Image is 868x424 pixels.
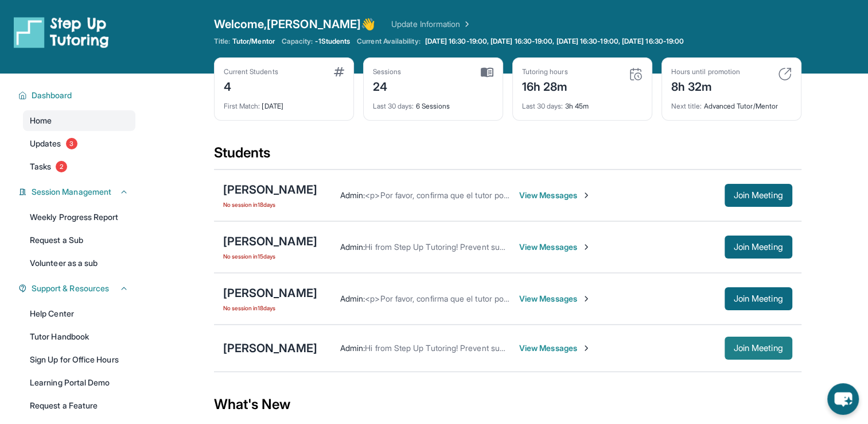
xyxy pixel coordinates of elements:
span: First Match : [224,102,260,110]
span: Updates [30,138,61,149]
div: [PERSON_NAME] [223,233,317,249]
div: 8h 32m [671,76,740,95]
span: Tutor/Mentor [232,37,275,46]
img: card [334,67,344,76]
button: Support & Resources [27,283,129,294]
span: -1 Students [315,37,350,46]
a: [DATE] 16:30-19:00, [DATE] 16:30-19:00, [DATE] 16:30-19:00, [DATE] 16:30-19:00 [423,37,686,46]
button: Session Management [27,186,129,198]
a: Home [23,110,135,131]
span: Next title : [671,102,702,110]
a: Volunteer as a sub [23,253,135,273]
span: No session in 18 days [223,303,317,313]
button: Join Meeting [725,236,792,259]
span: Support & Resources [32,283,109,294]
span: No session in 18 days [223,200,317,209]
img: Chevron-Right [582,242,591,252]
img: logo [14,16,109,48]
img: Chevron Right [460,18,472,30]
span: [DATE] 16:30-19:00, [DATE] 16:30-19:00, [DATE] 16:30-19:00, [DATE] 16:30-19:00 [425,37,684,46]
span: Session Management [32,186,111,198]
span: Admin : [340,190,365,200]
span: <p>Por favor, confirma que el tutor podrá asistir a tu primera hora de reunión asignada antes de ... [365,294,789,303]
span: Capacity: [282,37,313,46]
span: Admin : [340,242,365,252]
span: Dashboard [32,90,72,101]
img: card [778,67,792,81]
span: Join Meeting [734,192,783,199]
span: Last 30 days : [522,102,563,110]
button: Join Meeting [725,337,792,360]
div: Tutoring hours [522,67,568,76]
button: Join Meeting [725,287,792,310]
div: [DATE] [224,95,344,111]
span: No session in 15 days [223,252,317,261]
span: Join Meeting [734,345,783,352]
div: [PERSON_NAME] [223,340,317,356]
span: Welcome, [PERSON_NAME] 👋 [214,16,376,32]
a: Sign Up for Office Hours [23,349,135,370]
div: [PERSON_NAME] [223,285,317,301]
a: Request a Sub [23,230,135,250]
img: card [481,67,493,78]
span: View Messages [519,241,591,253]
a: Learning Portal Demo [23,372,135,393]
button: Join Meeting [725,184,792,207]
span: Tasks [30,161,51,172]
a: Updates3 [23,133,135,154]
div: Sessions [373,67,402,76]
div: 4 [224,76,278,95]
div: [PERSON_NAME] [223,182,317,198]
div: Students [214,144,801,169]
button: Dashboard [27,90,129,101]
div: Current Students [224,67,278,76]
button: chat-button [827,383,859,415]
span: 2 [56,161,67,172]
img: Chevron-Right [582,191,591,200]
img: Chevron-Right [582,294,591,303]
div: Advanced Tutor/Mentor [671,95,792,111]
a: Weekly Progress Report [23,207,135,228]
span: View Messages [519,190,591,201]
span: View Messages [519,342,591,354]
a: Help Center [23,303,135,324]
span: Admin : [340,343,365,353]
div: Hours until promotion [671,67,740,76]
span: Admin : [340,294,365,303]
span: Join Meeting [734,244,783,250]
a: Update Information [391,18,472,30]
span: Title: [214,37,230,46]
span: 3 [66,138,77,149]
span: <p>Por favor, confirma que el tutor podrá asistir a tu primera hora de reunión asignada antes de ... [365,190,789,200]
a: Tasks2 [23,156,135,177]
span: Last 30 days : [373,102,414,110]
div: 16h 28m [522,76,568,95]
a: Tutor Handbook [23,326,135,347]
div: 6 Sessions [373,95,493,111]
a: Request a Feature [23,395,135,416]
span: Current Availability: [357,37,420,46]
img: Chevron-Right [582,344,591,353]
span: Join Meeting [734,295,783,302]
div: 24 [373,76,402,95]
div: 3h 45m [522,95,643,111]
span: View Messages [519,293,591,304]
span: Home [30,115,52,126]
img: card [629,67,643,81]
